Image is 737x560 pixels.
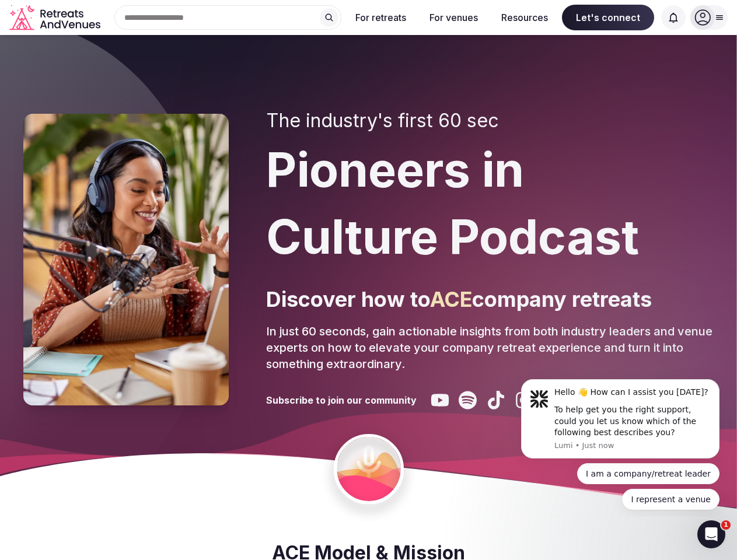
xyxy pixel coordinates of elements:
img: Pioneers in Culture Podcast [23,114,229,405]
iframe: Intercom live chat [697,520,725,548]
p: In just 60 seconds, gain actionable insights from both industry leaders and venue experts on how ... [266,323,714,372]
button: For retreats [346,5,415,30]
h3: Subscribe to join our community [266,394,417,407]
span: ACE [430,286,472,312]
p: Discover how to company retreats [266,285,714,314]
iframe: Intercom notifications message [504,369,737,517]
button: For venues [420,5,487,30]
h1: Pioneers in Culture Podcast [266,136,714,271]
a: Visit the homepage [9,5,103,31]
svg: Retreats and Venues company logo [9,5,103,31]
span: Let's connect [562,5,654,30]
span: 1 [721,520,731,530]
h2: The industry's first 60 sec [266,110,714,132]
button: Resources [492,5,557,30]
